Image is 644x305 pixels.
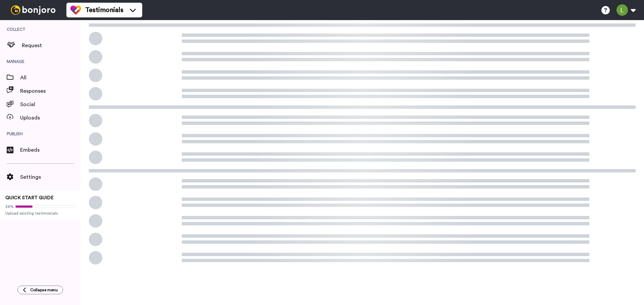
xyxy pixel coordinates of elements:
span: All [20,74,80,82]
span: 28% [5,204,14,209]
img: bj-logo-header-white.svg [8,5,58,15]
img: tm-color.svg [70,5,81,15]
span: Social [20,100,80,108]
button: Collapse menu [17,286,63,294]
span: Collapse menu [30,287,58,293]
span: QUICK START GUIDE [5,196,54,200]
span: Embeds [20,146,80,154]
span: Upload existing testimonials [5,211,75,216]
span: Request [22,42,80,50]
span: Settings [20,173,80,181]
span: Responses [20,87,80,95]
span: Uploads [20,114,80,122]
span: Testimonials [85,5,123,15]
